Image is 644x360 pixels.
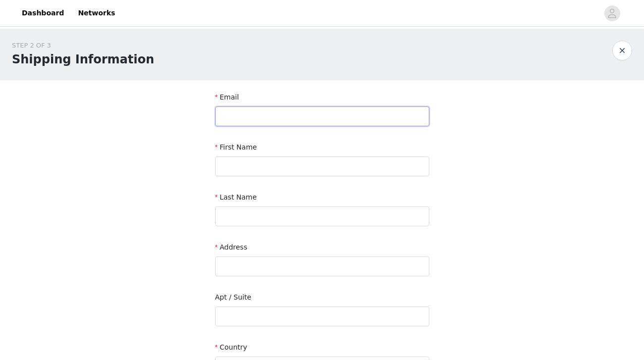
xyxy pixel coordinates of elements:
[607,5,617,21] div: avatar
[12,51,154,68] h1: Shipping Information
[215,143,257,151] label: First Name
[12,41,154,51] div: STEP 2 OF 3
[16,2,70,24] a: Dashboard
[215,243,247,251] label: Address
[215,293,251,301] label: Apt / Suite
[215,93,239,101] label: Email
[72,2,121,24] a: Networks
[215,193,257,201] label: Last Name
[215,343,247,351] label: Country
